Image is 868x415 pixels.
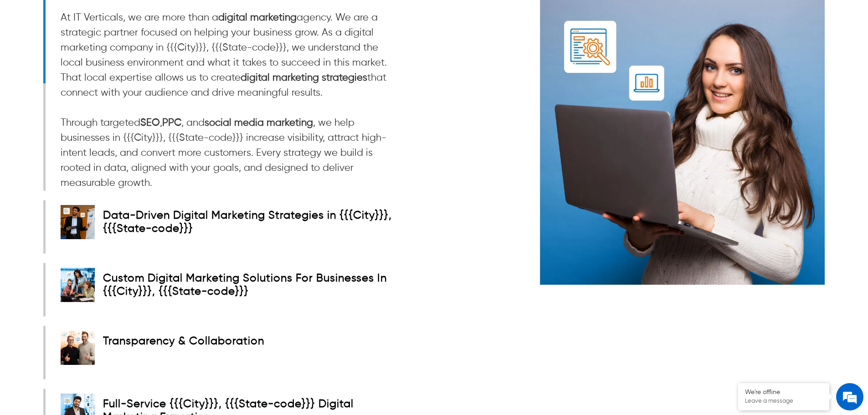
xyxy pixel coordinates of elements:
p: Leave a message [745,398,822,405]
img: <h3><strong>Custom Digital Marketing Solutions For Businesses In {{{City}}}, {{{State-code}}}</st... [61,268,95,302]
div: We're offline [745,389,822,396]
a: social media marketing [205,118,313,128]
a: SEO [140,118,160,128]
img: <h3><strong>Transparency &amp; Collaboration</strong></h3> [61,331,95,365]
p: At IT Verticals, we are more than a agency. We are a strategic partner focused on helping your bu... [61,10,395,191]
a: digital marketing [218,13,297,23]
strong: Transparency & Collaboration [103,336,264,347]
strong: Custom Digital Marketing Solutions For Businesses In {{{City}}}, {{{State-code}}} [103,273,387,297]
img: <h3><strong>Data-Driven Digital Marketing Strategies in {{{City}}}, {{{State-code}}}</strong></h3> [61,205,95,239]
strong: Data-Driven Digital Marketing Strategies in {{{City}}}, {{{State-code}}} [103,210,392,234]
a: digital marketing strategies [241,73,367,83]
a: PPC [162,118,181,128]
